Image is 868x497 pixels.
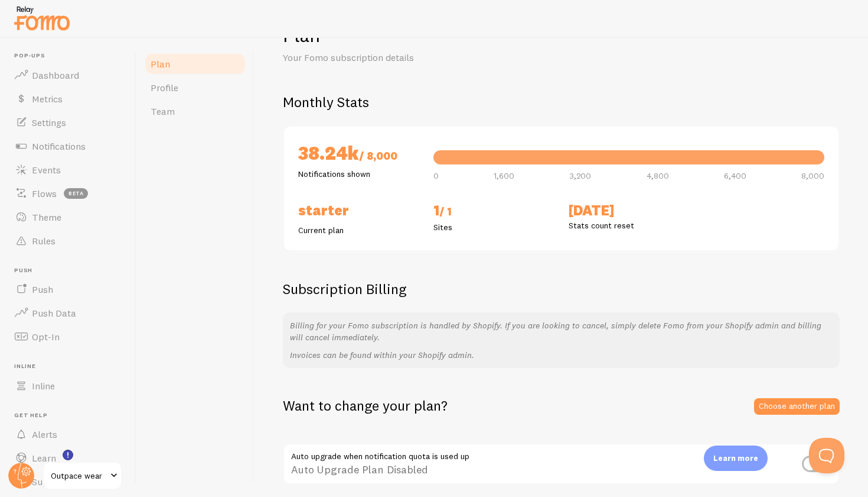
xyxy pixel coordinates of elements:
[151,105,175,117] span: Team
[12,3,71,33] img: fomo-relay-logo-orange.svg
[32,283,53,295] span: Push
[63,450,73,460] svg: <p>Watch New Feature Tutorials!</p>
[724,172,746,180] span: 6,400
[290,349,833,361] p: Invoices can be found within your Shopify admin.
[704,446,768,471] div: Learn more
[283,443,840,486] div: Auto Upgrade Plan Disabled
[809,438,844,473] iframe: Help Scout Beacon - Open
[298,224,419,236] p: Current plan
[32,235,56,247] span: Rules
[32,307,76,319] span: Push Data
[143,76,247,99] a: Profile
[14,363,129,370] span: Inline
[439,205,452,218] span: / 1
[433,172,439,180] span: 0
[7,277,129,301] a: Push
[359,149,397,163] span: / 8,000
[43,461,122,490] a: Outpace wear
[433,221,554,233] p: Sites
[7,422,129,446] a: Alerts
[283,51,566,64] p: Your Fomo subscription details
[143,99,247,123] a: Team
[569,201,690,220] h2: [DATE]
[433,201,554,221] h2: 1
[801,172,824,180] span: 8,000
[7,87,129,111] a: Metrics
[64,188,88,199] span: beta
[283,280,840,298] h2: Subscription Billing
[14,52,129,60] span: Pop-ups
[7,158,129,182] a: Events
[7,205,129,229] a: Theme
[283,93,840,111] h2: Monthly Stats
[7,374,129,398] a: Inline
[143,52,247,76] a: Plan
[32,69,79,81] span: Dashboard
[7,182,129,205] a: Flows beta
[494,172,514,180] span: 1,600
[283,396,448,415] h2: Want to change your plan?
[7,229,129,253] a: Rules
[298,168,419,180] p: Notifications shown
[32,331,60,343] span: Opt-In
[151,82,178,93] span: Profile
[14,267,129,275] span: Push
[32,188,57,199] span: Flows
[7,301,129,325] a: Push Data
[32,164,61,176] span: Events
[298,201,419,220] h2: Starter
[151,58,170,70] span: Plan
[7,446,129,470] a: Learn
[754,398,840,415] a: Choose another plan
[298,141,419,168] h2: 38.24k
[51,469,107,483] span: Outpace wear
[32,380,55,392] span: Inline
[32,452,56,464] span: Learn
[290,319,833,343] p: Billing for your Fomo subscription is handled by Shopify. If you are looking to cancel, simply de...
[32,428,57,440] span: Alerts
[32,117,66,128] span: Settings
[647,172,669,180] span: 4,800
[32,93,63,105] span: Metrics
[14,412,129,419] span: Get Help
[7,63,129,87] a: Dashboard
[32,211,61,223] span: Theme
[569,220,690,231] p: Stats count reset
[32,140,86,152] span: Notifications
[713,453,758,464] p: Learn more
[7,134,129,158] a: Notifications
[7,325,129,348] a: Opt-In
[569,172,591,180] span: 3,200
[7,111,129,134] a: Settings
